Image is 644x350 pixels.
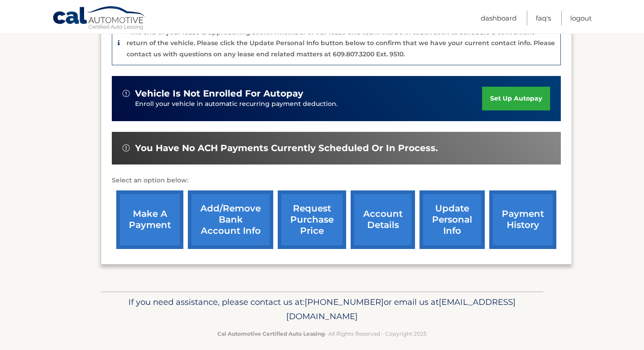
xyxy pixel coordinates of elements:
[123,144,130,152] img: alert-white.svg
[481,11,517,25] a: Dashboard
[116,190,183,249] a: make a payment
[106,295,538,324] p: If you need assistance, please contact us at: or email us at
[135,99,482,109] p: Enroll your vehicle in automatic recurring payment deduction.
[489,190,556,249] a: payment history
[123,90,130,97] img: alert-white.svg
[351,190,415,249] a: account details
[188,190,273,249] a: Add/Remove bank account info
[570,11,592,25] a: Logout
[278,190,346,249] a: request purchase price
[127,28,555,58] p: The end of your lease is approaching soon. A member of our lease end team will be in touch soon t...
[536,11,551,25] a: FAQ's
[112,175,561,186] p: Select an option below:
[217,330,325,337] strong: Cal Automotive Certified Auto Leasing
[52,6,146,32] a: Cal Automotive
[419,190,485,249] a: update personal info
[135,88,303,99] span: vehicle is not enrolled for autopay
[135,143,438,154] span: You have no ACH payments currently scheduled or in process.
[305,297,384,307] span: [PHONE_NUMBER]
[482,87,550,110] a: set up autopay
[106,329,538,338] p: - All Rights Reserved - Copyright 2025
